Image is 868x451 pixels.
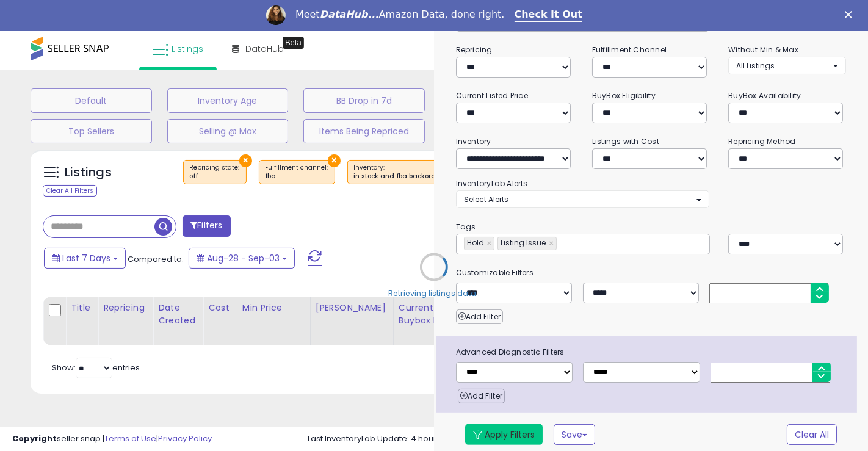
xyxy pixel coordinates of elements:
[592,45,667,55] small: Fulfillment Channel
[295,9,505,21] div: Meet Amazon Data, done right.
[465,424,543,445] button: Apply Filters
[456,136,491,146] small: Inventory
[456,45,493,55] small: Repricing
[787,424,837,445] button: Clear All
[515,9,583,22] a: Check It Out
[728,90,801,101] small: BuyBox Availability
[728,45,798,55] small: Without Min & Max
[320,9,379,20] i: DataHub...
[728,57,846,74] button: All Listings
[388,288,480,299] div: Retrieving listings data..
[592,90,656,101] small: BuyBox Eligibility
[554,424,595,445] button: Save
[845,11,857,18] div: Close
[266,5,286,25] img: Profile image for Georgie
[592,136,659,146] small: Listings with Cost
[728,136,796,146] small: Repricing Method
[736,60,775,71] span: All Listings
[456,90,528,101] small: Current Listed Price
